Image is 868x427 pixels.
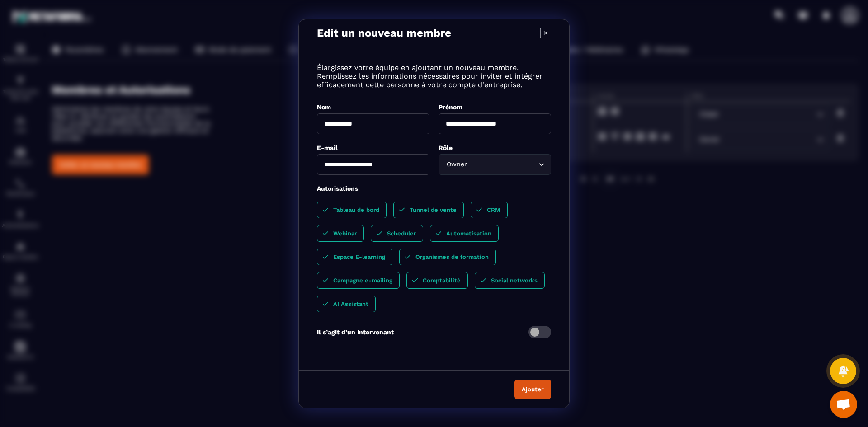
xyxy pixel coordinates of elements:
p: Comptabilité [423,277,461,284]
p: Élargissez votre équipe en ajoutant un nouveau membre. Remplissez les informations nécessaires po... [317,63,551,89]
label: Nom [317,103,331,111]
span: Owner [444,160,469,169]
div: Ouvrir le chat [830,391,857,418]
label: Prénom [439,103,462,111]
p: Webinar [333,230,357,237]
p: Social networks [491,277,538,284]
p: Edit un nouveau membre [317,27,451,39]
p: Espace E-learning [333,253,385,260]
p: Campagne e-mailing [333,277,392,284]
p: Automatisation [446,230,491,237]
label: Rôle [439,144,453,151]
label: E-mail [317,144,338,151]
p: Tableau de bord [333,206,379,213]
p: Il s’agit d’un Intervenant [317,328,394,336]
label: Autorisations [317,185,358,192]
p: AI Assistant [333,300,368,307]
div: Search for option [439,154,551,175]
button: Ajouter [514,380,551,399]
p: Organismes de formation [415,253,489,260]
p: Scheduler [387,230,416,237]
input: Search for option [469,160,536,169]
p: CRM [487,206,500,213]
p: Tunnel de vente [410,206,457,213]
